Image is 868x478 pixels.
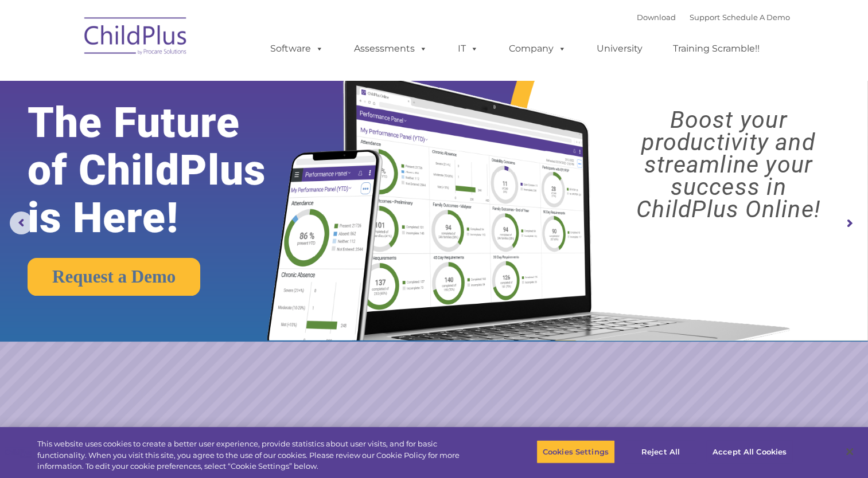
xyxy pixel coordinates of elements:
rs-layer: Boost your productivity and streamline your success in ChildPlus Online! [600,109,857,221]
button: Cookies Settings [536,440,615,464]
a: Support [690,13,720,22]
a: Schedule A Demo [722,13,790,22]
a: Request a Demo [28,258,200,296]
a: Training Scramble!! [661,37,771,60]
button: Close [837,439,862,464]
a: Assessments [342,37,439,60]
rs-layer: The Future of ChildPlus is Here! [28,99,305,242]
span: Phone number [159,123,208,131]
button: Accept All Cookies [706,440,793,464]
a: Download [637,13,676,22]
button: Reject All [625,440,696,464]
a: IT [446,37,490,60]
span: Last name [159,76,194,84]
div: This website uses cookies to create a better user experience, provide statistics about user visit... [37,438,477,472]
a: Company [497,37,578,60]
a: Software [259,37,335,60]
a: University [585,37,654,60]
img: ChildPlus by Procare Solutions [79,9,193,66]
font: | [637,13,790,22]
